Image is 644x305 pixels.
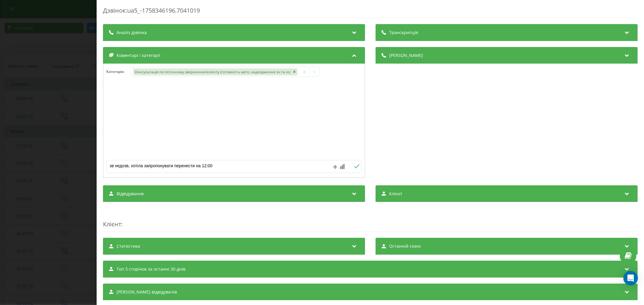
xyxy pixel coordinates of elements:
span: [PERSON_NAME] [389,52,423,58]
span: Відвідування [117,191,144,197]
span: Клієнт [103,220,121,228]
div: Консультація по поточному зверненню/клієнту (готовність авто, надходження зч та ін) [133,68,291,75]
textarea: зв недозв, хотіла запропонувати перенести на 12:00 [107,160,310,171]
span: Останній сеанс [389,243,421,249]
h4: Категорія : [106,70,130,74]
span: Статистика [117,243,140,249]
span: Коментарі і категорії [117,52,160,58]
span: Клієнт [389,191,402,197]
span: Аналіз дзвінка [117,30,147,36]
div: Дзвінок : ua5_-1758346196.7041019 [103,6,638,18]
span: Топ 5 сторінок за останні 30 днів [117,266,185,272]
span: [PERSON_NAME] відвідувачів [117,289,177,295]
span: Транскрипція [389,30,418,36]
div: Open Intercom Messenger [623,271,638,285]
div: Remove Консультація по поточному зверненню/клієнту (готовність авто, надходження зч та ін) [291,68,297,75]
div: : [103,208,638,232]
